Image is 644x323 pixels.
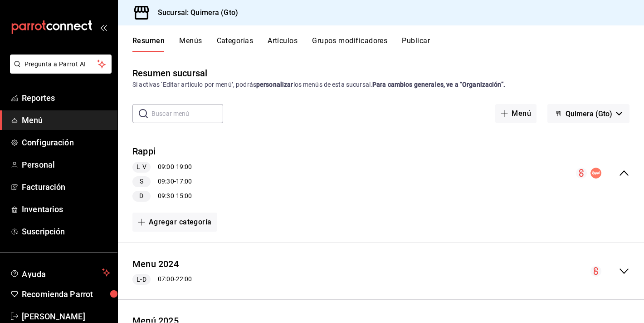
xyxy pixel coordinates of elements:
[132,258,179,271] button: Menu 2024
[6,66,112,75] a: Pregunta a Parrot AI
[566,109,612,118] span: Quimera (Gto)
[22,267,98,278] span: Ayuda
[151,104,223,123] input: Buscar menú
[10,55,112,74] button: Pregunta a Parrot AI
[547,104,629,123] button: Quimera (Gto)
[22,92,110,104] span: Reportes
[133,275,150,284] span: L-D
[256,81,293,88] strong: personalizar
[132,274,192,285] div: 07:00 - 22:00
[179,36,202,52] button: Menús
[24,60,98,69] span: Pregunta a Parrot AI
[132,80,629,89] div: Si activas ‘Editar artículo por menú’, podrás los menús de esta sucursal.
[132,145,156,158] button: Rappi
[136,191,147,201] span: D
[22,310,110,323] span: [PERSON_NAME]
[132,36,644,52] div: navigation tabs
[22,159,110,171] span: Personal
[22,114,110,126] span: Menú
[268,36,298,52] button: Artículos
[100,24,107,31] button: open_drawer_menu
[132,66,207,80] div: Resumen sucursal
[118,138,644,209] div: collapse-menu-row
[22,203,110,215] span: Inventarios
[151,7,238,18] h3: Sucursal: Quimera (Gto)
[372,81,505,88] strong: Para cambios generales, ve a “Organización”.
[132,162,192,173] div: 09:00 - 19:00
[132,213,217,232] button: Agregar categoría
[22,225,110,238] span: Suscripción
[132,191,192,202] div: 09:30 - 15:00
[136,177,147,186] span: S
[133,162,150,172] span: L-V
[312,36,387,52] button: Grupos modificadores
[22,288,110,300] span: Recomienda Parrot
[22,136,110,149] span: Configuración
[217,36,254,52] button: Categorías
[495,104,537,123] button: Menú
[132,176,192,187] div: 09:30 - 17:00
[402,36,430,52] button: Publicar
[118,250,644,293] div: collapse-menu-row
[132,36,165,52] button: Resumen
[22,181,110,193] span: Facturación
